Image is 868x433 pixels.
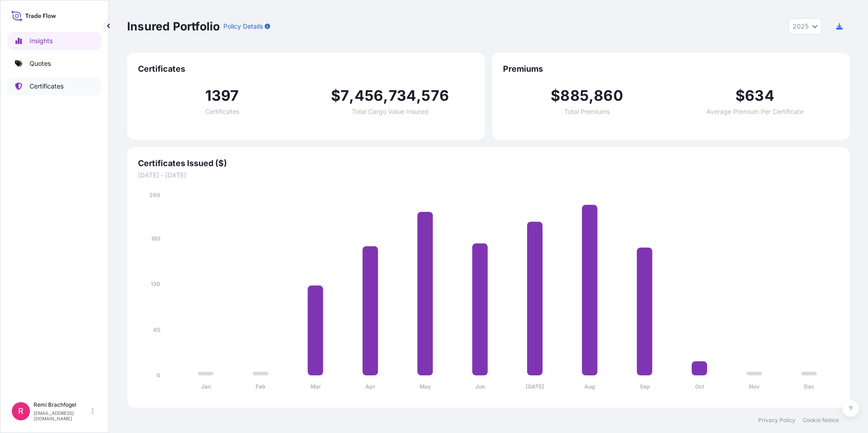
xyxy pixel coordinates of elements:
[421,89,449,103] span: 576
[584,383,595,390] tspan: Aug
[560,89,589,103] span: 885
[149,192,160,198] tspan: 260
[745,89,774,103] span: 634
[706,108,804,115] span: Average Premium Per Certificate
[793,22,809,31] span: 2025
[758,417,795,424] a: Privacy Policy
[30,82,64,91] p: Certificates
[735,89,745,103] span: $
[138,64,474,74] span: Certificates
[349,89,354,103] span: ,
[640,383,650,390] tspan: Sep
[383,89,388,103] span: ,
[564,108,610,115] span: Total Premiums
[419,383,431,390] tspan: May
[551,89,560,103] span: $
[8,77,101,95] a: Certificates
[30,59,51,68] p: Quotes
[589,89,594,103] span: ,
[526,383,544,390] tspan: [DATE]
[355,89,384,103] span: 456
[340,89,349,103] span: 7
[34,410,90,421] p: [EMAIL_ADDRESS][DOMAIN_NAME]
[389,89,417,103] span: 734
[223,22,263,31] p: Policy Details
[804,383,814,390] tspan: Dec
[127,19,220,34] p: Insured Portfolio
[201,383,211,390] tspan: Jan
[594,89,623,103] span: 860
[365,383,375,390] tspan: Apr
[695,383,705,390] tspan: Oct
[138,158,839,169] span: Certificates Issued ($)
[749,383,760,390] tspan: Nov
[30,36,53,45] p: Insights
[789,18,822,34] button: Year Selector
[475,383,485,390] tspan: Jun
[138,171,839,180] span: [DATE] - [DATE]
[8,54,101,73] a: Quotes
[151,280,160,287] tspan: 130
[18,407,24,416] span: R
[503,64,839,74] span: Premiums
[151,235,160,242] tspan: 195
[34,401,90,408] p: Remi Brachfogel
[311,383,321,390] tspan: Mar
[331,89,340,103] span: $
[153,326,160,333] tspan: 65
[256,383,266,390] tspan: Feb
[205,108,239,115] span: Certificates
[803,417,839,424] a: Cookie Notice
[416,89,421,103] span: ,
[205,89,239,103] span: 1397
[8,32,101,50] a: Insights
[352,108,429,115] span: Total Cargo Value Insured
[157,372,160,379] tspan: 0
